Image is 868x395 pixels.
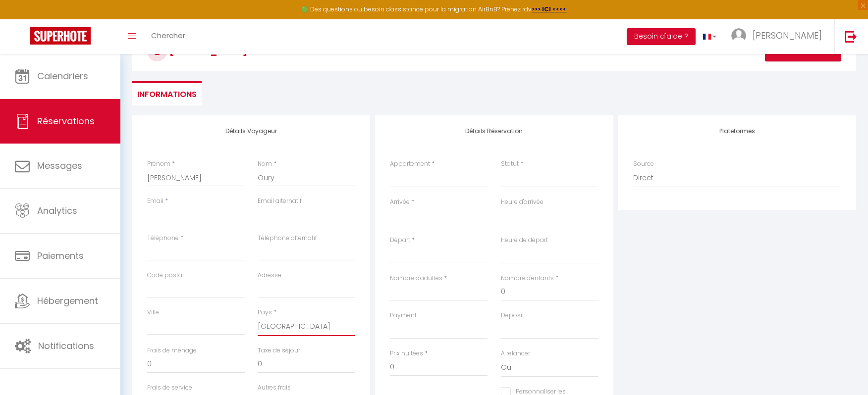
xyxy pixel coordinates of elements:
[390,274,442,283] label: Nombre d'adultes
[147,383,192,393] label: Frais de service
[147,271,184,280] label: Code postal
[37,249,84,262] span: Paiements
[532,5,567,13] a: >>> ICI <<<<
[132,81,202,105] li: Informations
[258,308,272,317] label: Pays
[147,308,159,317] label: Ville
[38,340,94,352] span: Notifications
[845,30,857,43] img: logout
[390,128,598,135] h4: Détails Réservation
[147,197,163,206] label: Email
[501,349,530,358] label: A relancer
[258,159,272,169] label: Nom
[501,274,554,283] label: Nombre d'enfants
[390,311,417,320] label: Payment
[258,383,291,393] label: Autres frais
[37,204,77,217] span: Analytics
[390,197,410,207] label: Arrivée
[147,234,179,243] label: Téléphone
[390,159,430,169] label: Appartement
[37,159,82,172] span: Messages
[30,27,91,45] img: Super Booking
[258,197,302,206] label: Email alternatif
[258,346,300,355] label: Taxe de séjour
[390,349,423,358] label: Prix nuitées
[501,159,519,169] label: Statut
[753,29,822,42] span: [PERSON_NAME]
[37,70,88,82] span: Calendriers
[501,311,524,320] label: Deposit
[633,159,654,169] label: Source
[258,271,281,280] label: Adresse
[147,159,170,169] label: Prénom
[731,28,746,43] img: ...
[37,295,98,307] span: Hébergement
[724,19,834,54] a: ... [PERSON_NAME]
[258,234,317,243] label: Téléphone alternatif
[501,236,548,245] label: Heure de départ
[144,19,193,54] a: Chercher
[627,28,696,45] button: Besoin d'aide ?
[501,197,543,207] label: Heure d'arrivée
[37,115,95,127] span: Réservations
[147,346,197,355] label: Frais de ménage
[633,128,841,135] h4: Plateformes
[151,30,185,41] span: Chercher
[147,128,355,135] h4: Détails Voyageur
[390,236,410,245] label: Départ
